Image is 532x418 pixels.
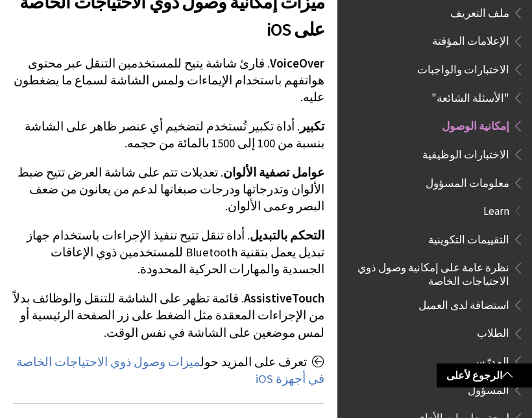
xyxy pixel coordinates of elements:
[244,291,324,306] span: AssistiveTouch
[477,323,509,340] span: الطلاب
[442,115,509,132] span: إمكانية الوصول
[353,257,509,288] span: نظرة عامة على إمكانية وصول ذوي الاحتياجات الخاصة
[483,200,509,217] span: Learn
[472,350,509,368] span: المدرّس
[428,228,509,246] span: التقييمات التكوينية
[16,354,324,387] a: ميزات وصول ذوي الاحتياجات الخاصة في أجهزة iOS
[422,143,509,161] span: الاختبارات الوظيفية
[431,87,509,104] span: "الأسئلة الشائعة"
[13,55,324,106] p: . قارئ شاشة يتيح للمستخدمين التنقل عبر محتوى هواتفهم باستخدام الإيماءات ولمس الشاشة لسماع ما يضغط...
[417,58,509,76] span: الاختبارات والواجبات
[426,172,509,190] span: معلومات المسؤول
[450,2,509,19] span: ملف التعريف
[13,290,324,341] p: . قائمة تظهر على الشاشة للتنقل والوظائف بدلاً من الإجراءات المعقدة مثل الضغط على زر الصفحة الرئيس...
[468,379,509,397] span: المسؤول
[250,228,324,243] span: التحكم بالتبديل
[223,165,324,180] span: عوامل تصفية الألوان
[13,118,324,152] p: . أداة تكبير تُستخدم لتضخيم أي عنصر ظاهر على الشاشة بنسبة من 100 إلى 1500 بالمائة من حجمه.
[418,294,509,312] span: استضافة لدى العميل
[13,354,324,387] p: تعرف على المزيد حول
[13,164,324,215] p: . تعديلات تتم على شاشة العرض تتيح ضبط الألوان وتدرجاتها ودرجات صبغاتها لدعم من يعانون من ضعف البص...
[300,119,324,134] span: تكبير
[437,363,532,387] a: الرجوع لأعلى
[432,31,509,48] span: الإعلامات المؤقتة
[13,227,324,278] p: . أداة تنقل تتيح تنفيذ الإجراءات باستخدام جهاز تبديل يعمل بتقنية Bluetooth للمستخدمين ذوي الإعاقا...
[270,56,324,71] span: VoiceOver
